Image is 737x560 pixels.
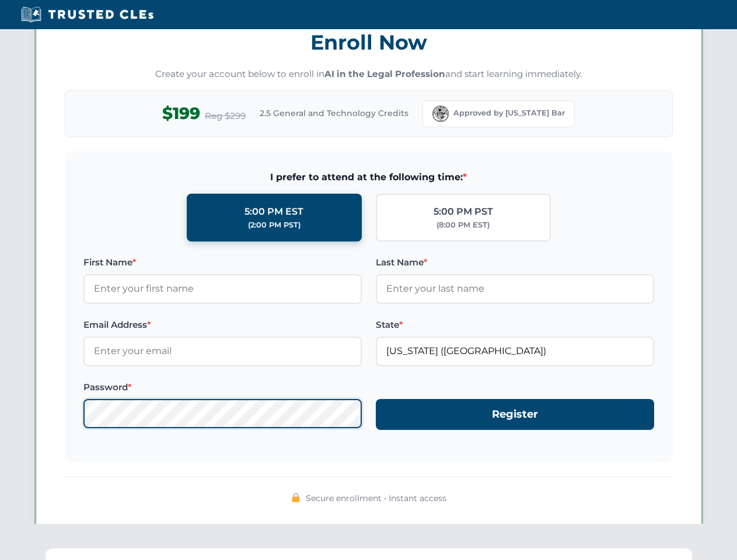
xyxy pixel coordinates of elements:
[83,170,654,185] span: I prefer to attend at the following time:
[83,256,362,269] label: First Name
[83,318,362,332] label: Email Address
[83,380,362,394] label: Password
[376,274,654,303] input: Enter your last name
[376,337,654,366] input: Florida (FL)
[453,107,565,119] span: Approved by [US_STATE] Bar
[248,219,301,231] div: (2:00 PM PST)
[205,109,246,123] span: Reg $299
[260,107,408,120] span: 2.5 General and Technology Credits
[376,256,654,269] label: Last Name
[436,219,490,231] div: (8:00 PM EST)
[65,24,673,61] h3: Enroll Now
[162,100,200,127] span: $199
[432,106,449,122] img: Florida Bar
[434,204,493,219] div: 5:00 PM PST
[83,337,362,366] input: Enter your email
[83,274,362,303] input: Enter your first name
[376,399,654,430] button: Register
[291,493,301,502] img: 🔒
[324,68,445,79] strong: AI in the Legal Profession
[376,318,654,332] label: State
[306,492,446,505] span: Secure enrollment • Instant access
[244,204,303,219] div: 5:00 PM EST
[18,6,157,23] img: Trusted CLEs
[65,68,673,81] p: Create your account below to enroll in and start learning immediately.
